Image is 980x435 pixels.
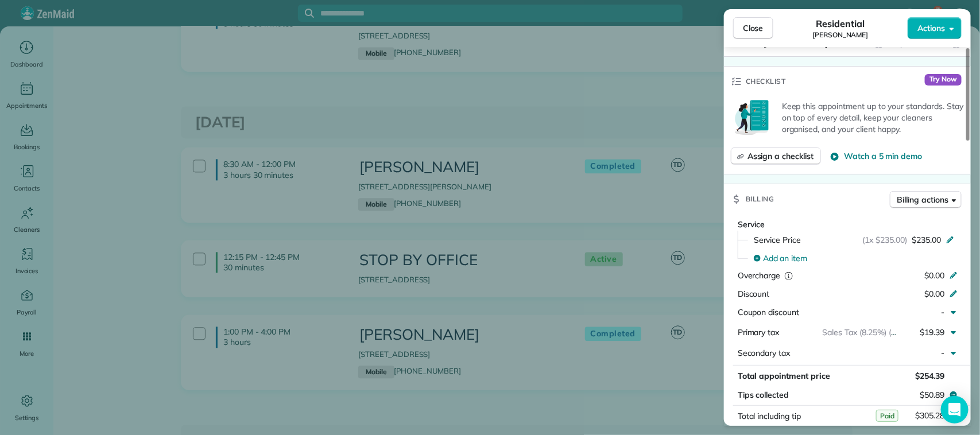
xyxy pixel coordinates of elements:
span: Coupon discount [738,307,799,317]
button: Add an item [747,249,962,267]
button: $305.28 [846,408,954,424]
span: Add an item [763,253,808,264]
button: Watch a 5 min demo [830,150,922,162]
span: $0.00 [924,289,944,299]
span: - [941,307,944,317]
span: Actions [917,22,945,34]
button: Service Price(1x $235.00)$235.00 [747,231,962,249]
span: Tips collected [738,389,789,401]
span: Checklist [746,76,786,87]
span: Try Now [925,74,962,86]
span: Paid [876,410,898,422]
span: Service [738,219,765,230]
span: $0.00 [924,270,944,281]
span: Service Price [754,234,801,246]
span: Billing [746,193,774,205]
span: Secondary tax [738,348,791,358]
span: $50.89 [920,389,944,401]
span: [PERSON_NAME] [812,30,869,40]
span: Close [743,22,764,34]
span: - [941,348,944,358]
span: Total including tip [738,411,801,421]
span: Billing actions [897,194,948,205]
div: Open Intercom Messenger [941,396,969,424]
span: Watch a 5 min demo [844,150,922,162]
span: Primary tax [738,327,780,337]
span: Discount [738,289,770,299]
span: $235.00 [912,234,941,246]
div: Overcharge [738,270,837,281]
span: Residential [816,17,865,30]
p: Keep this appointment up to your standards. Stay on top of every detail, keep your cleaners organ... [782,100,964,135]
span: Assign a checklist [747,150,814,162]
span: (1x $235.00) [863,234,908,246]
button: Tips collected$50.89 [733,387,962,403]
button: Close [733,17,773,39]
button: Assign a checklist [731,147,821,165]
span: $254.39 [915,371,944,381]
span: Sales Tax (8.25%) (8.25%) [823,327,917,337]
span: $19.39 [920,327,944,337]
span: Total appointment price [738,371,830,381]
span: $305.28 [915,410,944,421]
